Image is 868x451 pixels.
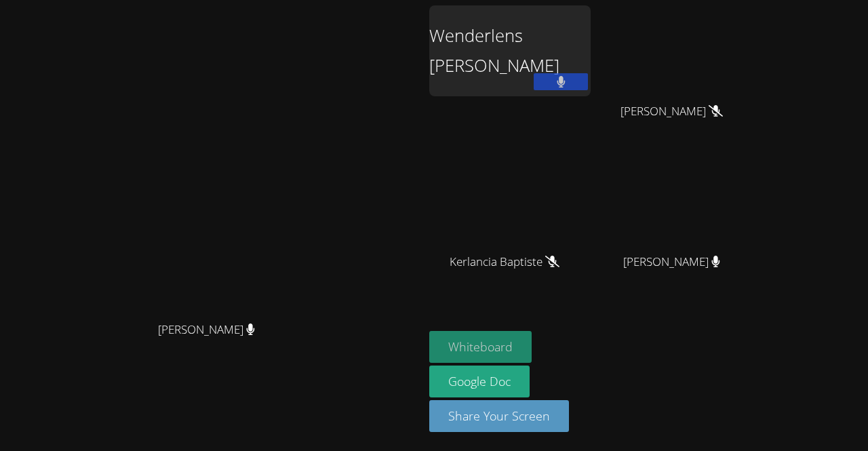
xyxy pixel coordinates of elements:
span: [PERSON_NAME] [158,320,255,340]
a: Google Doc [429,366,530,397]
button: Share Your Screen [429,400,569,432]
span: [PERSON_NAME] [623,252,720,272]
span: [PERSON_NAME] [620,102,723,121]
div: Wenderlens [PERSON_NAME] [429,5,591,96]
span: Kerlancia Baptiste [450,252,559,272]
button: Whiteboard [429,331,532,363]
